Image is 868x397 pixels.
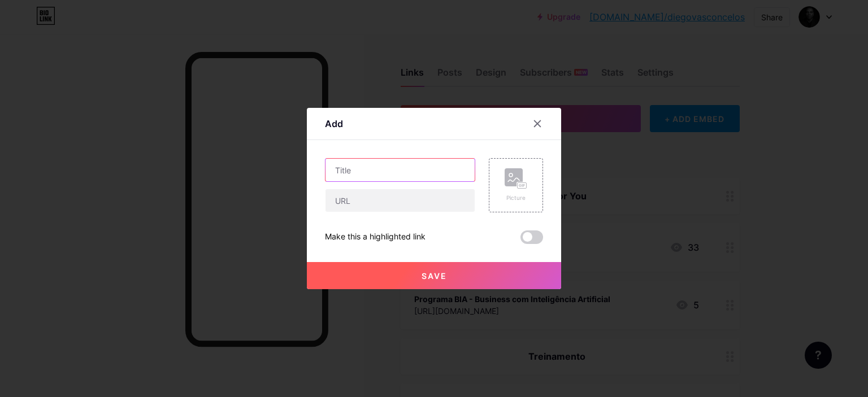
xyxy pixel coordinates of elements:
div: Add [325,117,343,130]
button: Save [307,262,561,289]
span: Save [422,271,447,281]
div: Picture [505,194,527,202]
div: Make this a highlighted link [325,230,426,244]
input: Title [325,159,475,181]
input: URL [325,189,475,212]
